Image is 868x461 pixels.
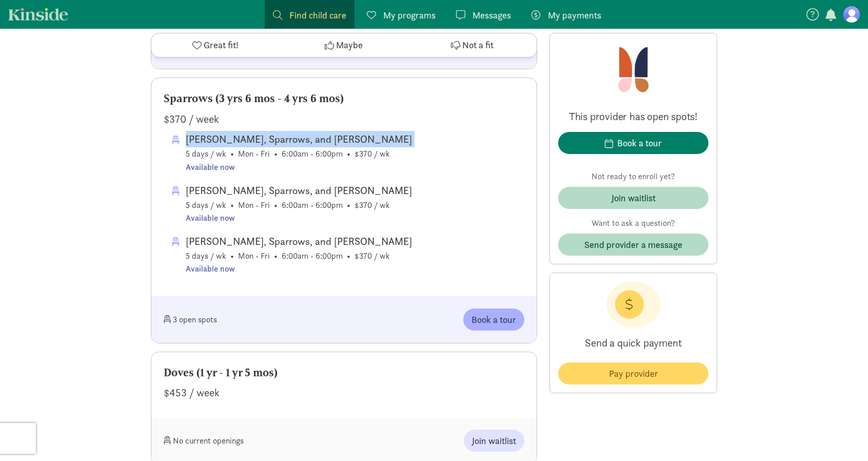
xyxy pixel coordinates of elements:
[548,8,601,22] span: My payments
[617,136,662,150] div: Book a tour
[471,313,516,326] span: Book a tour
[164,364,524,381] div: Doves (1 yr - 1 yr 5 mos)
[8,8,68,21] a: Kinside
[164,90,524,107] div: Sparrows (3 yrs 6 mos - 4 yrs 6 mos)
[164,309,344,331] div: 3 open spots
[472,8,511,22] span: Messages
[186,161,412,174] div: Available now
[186,262,412,276] div: Available now
[462,39,494,52] span: Not a fit
[186,212,412,225] div: Available now
[186,182,412,199] div: [PERSON_NAME], Sparrows, and [PERSON_NAME]
[558,109,708,124] p: This provider has open spots!
[164,430,344,452] div: No current openings
[280,33,408,57] button: Maybe
[289,8,346,22] span: Find child care
[584,238,682,252] span: Send provider a message
[611,191,656,205] div: Join waitlist
[186,131,412,174] span: 5 days / wk • Mon - Fri • 6:00am - 6:00pm • $370 / wk
[464,430,524,452] button: Join waitlist
[558,234,708,256] button: Send provider a message
[558,132,708,154] button: Book a tour
[472,434,516,448] span: Join waitlist
[336,39,363,52] span: Maybe
[558,170,708,183] p: Not ready to enroll yet?
[558,217,708,229] p: Want to ask a question?
[606,42,660,97] img: Provider logo
[558,328,708,358] p: Send a quick payment
[186,182,412,225] span: 5 days / wk • Mon - Fri • 6:00am - 6:00pm • $370 / wk
[558,187,708,209] button: Join waitlist
[186,131,412,147] div: [PERSON_NAME], Sparrows, and [PERSON_NAME]
[164,111,524,127] div: $370 / week
[164,385,524,401] div: $453 / week
[204,39,239,52] span: Great fit!
[151,33,280,57] button: Great fit!
[408,33,537,57] button: Not a fit
[186,233,412,249] div: [PERSON_NAME], Sparrows, and [PERSON_NAME]
[463,309,524,331] button: Book a tour
[609,367,658,380] span: Pay provider
[383,8,436,22] span: My programs
[186,233,412,276] span: 5 days / wk • Mon - Fri • 6:00am - 6:00pm • $370 / wk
